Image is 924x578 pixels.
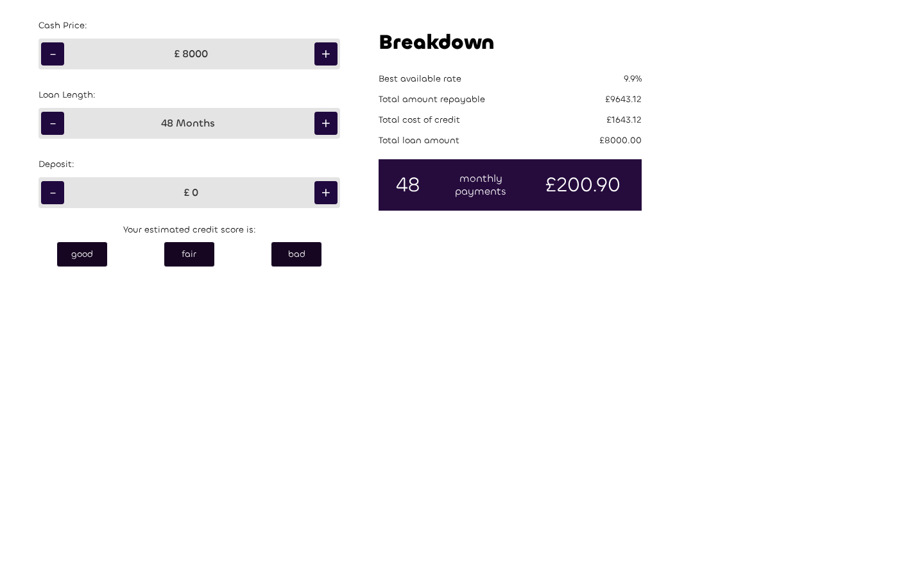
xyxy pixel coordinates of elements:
[314,181,338,204] div: +
[599,134,642,147] div: £8000.00
[454,172,508,198] div: monthly payments
[192,186,198,199] div: 0
[379,73,461,85] div: Best available rate
[173,117,218,130] div: Months
[379,114,460,127] div: Total cost of credit
[181,186,192,199] div: £
[314,42,338,66] div: +
[38,158,340,171] div: Deposit:
[314,112,338,135] div: +
[171,48,182,60] div: £
[161,117,173,130] div: 48
[38,89,340,101] div: Loan Length:
[41,42,64,66] div: -
[26,221,353,239] div: Your estimated credit score is:
[182,48,208,60] div: 8000
[605,93,642,106] div: £9643.12
[540,179,626,191] div: £200.90
[606,114,642,127] div: £1643.12
[379,93,485,106] div: Total amount repayable
[379,134,459,147] div: Total loan amount
[624,73,642,85] div: 9.9%
[379,28,642,57] h1: Breakdown
[41,112,64,135] div: -
[38,19,340,32] div: Cash Price:
[41,181,64,204] div: -
[395,179,422,191] div: 48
